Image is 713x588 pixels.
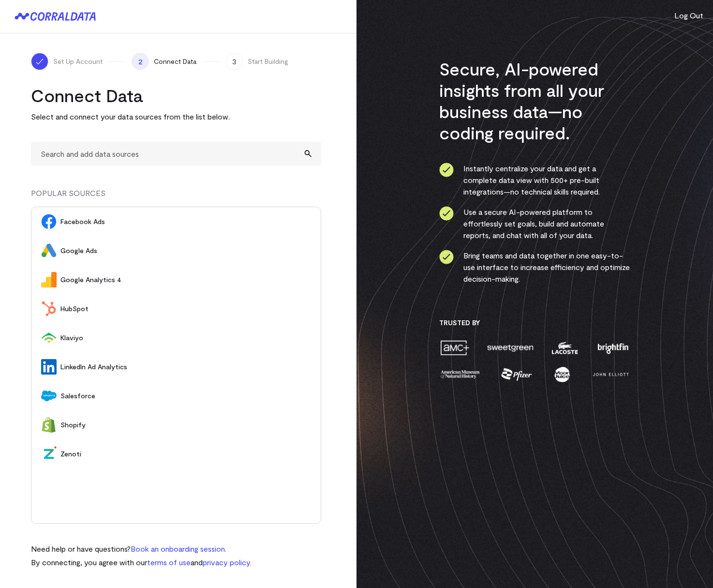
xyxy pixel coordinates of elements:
[674,10,703,21] button: Log Out
[60,420,311,430] span: Shopify
[31,187,321,207] div: POPULAR SOURCES
[60,449,311,459] span: Zenoti
[41,301,57,317] img: HubSpot
[60,217,311,226] span: Facebook Ads
[41,446,57,462] img: Zenoti
[248,57,288,66] span: Start Building
[439,318,630,327] h3: Trusted By
[60,362,311,372] span: LinkedIn Ad Analytics
[486,339,535,356] img: sweetgreen-1d1fb32c.png
[439,339,470,356] img: amc-0b11a8f1.png
[41,214,57,229] img: Facebook Ads
[439,206,454,221] img: ico-check-circle-4b19435c.svg
[439,58,630,143] h3: Secure, AI-powered insights from all your business data—no coding required.
[53,57,103,66] span: Set Up Account
[131,544,226,553] a: Book an onboarding session.
[132,53,149,70] span: 2
[500,366,534,383] img: pfizer-e137f5fc.png
[60,275,311,285] span: Google Analytics 4
[41,359,57,375] img: LinkedIn Ad Analytics
[225,53,243,70] span: 3
[550,339,579,356] img: lacoste-7a6b0538.png
[203,558,252,567] a: privacy policy.
[60,391,311,401] span: Salesforce
[595,339,630,356] img: brightfin-a251e171.png
[147,558,191,567] a: terms of use
[41,388,57,404] img: Salesforce
[439,206,630,241] li: Use a secure AI-powered platform to effortlessly set goals, build and automate reports, and chat ...
[31,111,321,122] p: Select and connect your data sources from the list below.
[41,417,57,433] img: Shopify
[60,333,311,343] span: Klaviyo
[154,57,196,66] span: Connect Data
[41,243,57,258] img: Google Ads
[439,250,630,285] li: Bring teams and data together in one easy-to-use interface to increase efficiency and optimize de...
[31,557,252,568] p: By connecting, you agree with our and
[60,304,311,314] span: HubSpot
[439,163,454,177] img: ico-check-circle-4b19435c.svg
[439,250,454,264] img: ico-check-circle-4b19435c.svg
[60,246,311,256] span: Google Ads
[41,330,57,346] img: Klaviyo
[439,366,481,383] img: amnh-5afada46.png
[41,272,57,287] img: Google Analytics 4
[31,142,321,166] input: Search and add data sources
[591,366,630,383] img: john-elliott-25751c40.png
[439,163,630,197] li: Instantly centralize your data and get a complete data view with 500+ pre-built integrations—no t...
[31,543,252,555] p: Need help or have questions?
[35,57,45,66] img: ico-check-white-5ff98cb1.svg
[31,85,321,106] h2: Connect Data
[552,366,572,383] img: moon-juice-c312e729.png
